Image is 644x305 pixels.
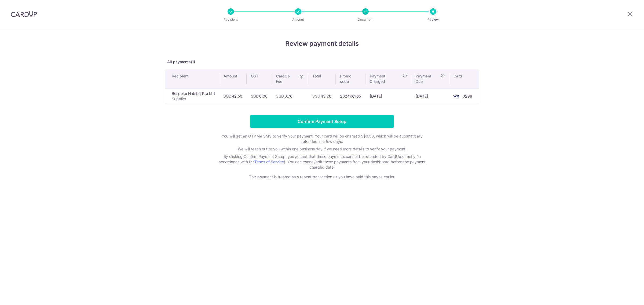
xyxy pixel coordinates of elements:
span: SGD [224,94,231,98]
img: <span class="translation_missing" title="translation missing: en.account_steps.new_confirm_form.b... [451,93,462,99]
td: Bespoke Habitat Pte Ltd [165,88,219,104]
img: CardUp [11,11,37,17]
p: Recipient [211,17,251,22]
td: [DATE] [411,88,449,104]
span: 0298 [463,94,472,98]
p: Review [413,17,453,22]
td: [DATE] [365,88,411,104]
p: You will get an OTP via SMS to verify your payment. Your card will be charged S$0.50, which will ... [215,133,429,144]
span: SGD [276,94,284,98]
th: Card [449,69,479,88]
a: Terms of Service [254,159,284,164]
span: Payment Charged [370,73,401,84]
th: Total [308,69,336,88]
p: Amount [278,17,318,22]
p: Supplier [172,96,215,102]
span: Payment Due [416,73,439,84]
iframe: Opens a widget where you can find more information [610,289,639,302]
p: By clicking Confirm Payment Setup, you accept that these payments cannot be refunded by CardUp di... [215,154,429,170]
span: SGD [251,94,259,98]
td: 2024KC165 [336,88,365,104]
th: Promo code [336,69,365,88]
td: 42.50 [219,88,247,104]
td: 0.70 [272,88,308,104]
td: 0.00 [247,88,272,104]
td: 43.20 [308,88,336,104]
h4: Review payment details [165,39,479,49]
p: Document [346,17,385,22]
th: Recipient [165,69,219,88]
th: Amount [219,69,247,88]
p: All payments(1) [165,59,479,65]
span: SGD [312,94,320,98]
input: Confirm Payment Setup [250,115,394,128]
span: CardUp Fee [276,73,297,84]
p: This payment is treated as a repeat transaction as you have paid this payee earlier. [215,174,429,180]
p: We will reach out to you within one business day if we need more details to verify your payment. [215,146,429,152]
th: GST [247,69,272,88]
